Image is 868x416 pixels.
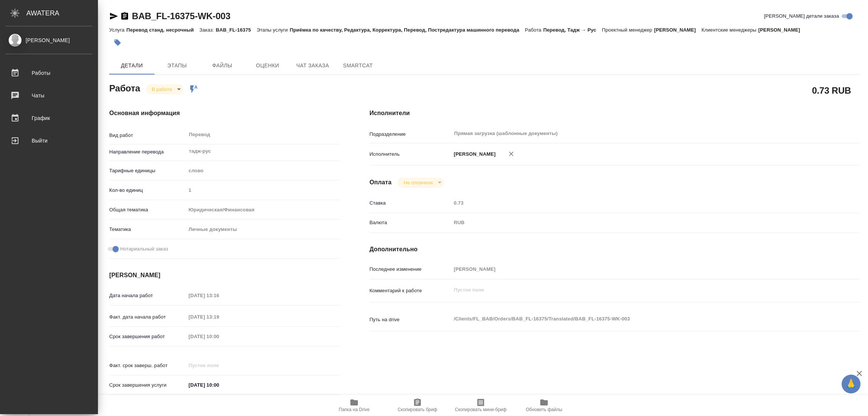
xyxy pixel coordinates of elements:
span: 🙏 [845,376,857,392]
h4: Основная информация [109,109,339,118]
a: BAB_FL-16375-WK-003 [132,11,231,21]
p: Ставка [370,199,451,207]
button: Удалить исполнителя [503,146,520,162]
p: Валюта [370,219,451,226]
p: Срок завершения работ [109,333,186,340]
button: Скопировать бриф [386,395,449,416]
button: В работе [150,86,174,93]
input: Пустое поле [451,197,819,208]
div: Работы [6,67,92,79]
h2: Работа [109,81,140,94]
p: Клиентские менеджеры [701,27,758,33]
div: Личные документы [186,223,339,236]
p: Кол-во единиц [109,187,186,194]
h4: Дополнительно [370,245,860,254]
p: Последнее изменение [370,266,451,273]
p: Перевод, Тадж → Рус [543,27,602,33]
p: Подразделение [370,131,451,138]
button: Обновить файлы [512,395,576,416]
button: Добавить тэг [109,34,126,51]
span: [PERSON_NAME] детали заказа [764,12,839,20]
h4: Оплата [370,178,392,187]
span: Детали [114,61,150,70]
input: Пустое поле [186,185,339,196]
p: Комментарий к работе [370,287,451,295]
p: Дата начала работ [109,292,186,299]
input: ✎ Введи что-нибудь [186,380,252,390]
div: AWATERA [26,6,98,21]
h4: Исполнители [370,109,860,118]
button: Скопировать ссылку для ЯМессенджера [109,12,118,21]
span: Скопировать мини-бриф [455,407,506,412]
p: BAB_FL-16375 [216,27,257,33]
button: Не оплачена [401,179,435,186]
div: RUB [451,216,819,229]
p: Работа [525,27,543,33]
span: SmartCat [340,61,376,70]
div: В работе [397,178,444,188]
button: Скопировать ссылку [120,12,129,21]
span: Папка на Drive [339,407,370,412]
input: Пустое поле [451,264,819,275]
div: [PERSON_NAME] [6,36,92,44]
p: Тарифные единицы [109,167,186,175]
p: Вид работ [109,132,186,139]
p: Приёмка по качеству, Редактура, Корректура, Перевод, Постредактура машинного перевода [290,27,525,33]
input: Пустое поле [186,331,252,342]
p: [PERSON_NAME] [451,150,496,158]
p: Факт. дата начала работ [109,313,186,321]
p: Факт. срок заверш. работ [109,362,186,369]
input: Пустое поле [186,311,252,322]
div: В работе [146,84,183,94]
span: Нотариальный заказ [120,245,168,253]
input: Пустое поле [186,360,252,371]
input: Пустое поле [186,290,252,301]
p: Направление перевода [109,148,186,156]
p: Услуга [109,27,126,33]
button: Папка на Drive [322,395,386,416]
div: Юридическая/Финансовая [186,203,339,216]
a: Выйти [2,131,96,150]
a: Работы [2,64,96,82]
p: Перевод станд. несрочный [126,27,199,33]
span: Обновить файлы [526,407,562,412]
p: Общая тематика [109,206,186,214]
p: Этапы услуги [257,27,290,33]
h4: [PERSON_NAME] [109,271,339,280]
p: Путь на drive [370,316,451,323]
p: Заказ: [199,27,215,33]
span: Этапы [159,61,195,70]
span: Оценки [249,61,286,70]
p: Срок завершения услуги [109,381,186,389]
p: Исполнитель [370,150,451,158]
span: Файлы [204,61,240,70]
a: Чаты [2,86,96,105]
a: График [2,109,96,128]
p: Тематика [109,226,186,233]
p: [PERSON_NAME] [654,27,701,33]
p: Проектный менеджер [602,27,654,33]
div: График [6,112,92,124]
button: 🙏 [842,375,860,393]
textarea: /Clients/FL_BAB/Orders/BAB_FL-16375/Translated/BAB_FL-16375-WK-003 [451,313,819,325]
span: Чат заказа [295,61,331,70]
button: Скопировать мини-бриф [449,395,512,416]
div: Выйти [6,135,92,146]
h2: 0.73 RUB [812,84,851,97]
span: Скопировать бриф [397,407,437,412]
div: слово [186,164,339,177]
p: [PERSON_NAME] [758,27,806,33]
div: Чаты [6,90,92,101]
